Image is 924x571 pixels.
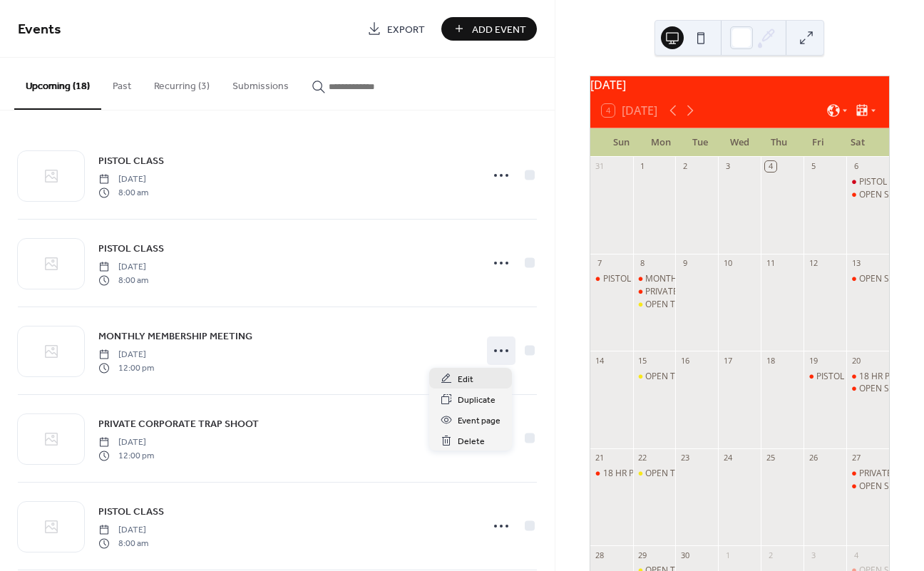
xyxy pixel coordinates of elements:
[816,371,872,383] div: PISTOL CLASS
[98,505,164,520] span: PISTOL CLASS
[808,355,818,366] div: 19
[759,128,799,157] div: Thu
[98,240,164,257] a: PISTOL CLASS
[637,355,648,366] div: 15
[590,76,889,93] div: [DATE]
[98,274,148,287] span: 8:00 am
[18,16,61,43] span: Events
[637,161,648,172] div: 1
[595,355,605,366] div: 14
[645,286,784,298] div: PRIVATE CORPORATE TRAP SHOOT
[637,453,648,463] div: 22
[590,468,633,480] div: 18 HR PISTOL PERMIT CLASS DAY 2
[458,434,485,449] span: Delete
[846,371,889,383] div: 18 HR PISTOL PERMIT CLASS DAY 1 OF 2
[679,453,690,463] div: 23
[851,258,861,269] div: 13
[765,550,776,560] div: 2
[98,417,259,432] span: PRIVATE CORPORATE TRAP SHOOT
[859,383,909,395] div: OPEN SKEET
[603,273,659,285] div: PISTOL CLASS
[221,58,300,108] button: Submissions
[637,550,648,560] div: 29
[859,480,909,493] div: OPEN SKEET
[98,503,164,520] a: PISTOL CLASS
[808,161,818,172] div: 5
[441,17,537,41] button: Add Event
[472,22,526,37] span: Add Event
[846,480,889,493] div: OPEN SKEET
[765,258,776,269] div: 11
[722,550,733,560] div: 1
[679,355,690,366] div: 16
[98,449,154,462] span: 12:00 pm
[98,524,148,537] span: [DATE]
[590,273,633,285] div: PISTOL CLASS
[722,355,733,366] div: 17
[645,299,732,311] div: OPEN TRAP PRACTICE
[679,550,690,560] div: 30
[98,154,164,169] span: PISTOL CLASS
[458,413,500,428] span: Event page
[804,371,846,383] div: PISTOL CLASS
[808,453,818,463] div: 26
[595,453,605,463] div: 21
[808,258,818,269] div: 12
[851,355,861,366] div: 20
[143,58,221,108] button: Recurring (3)
[98,349,154,361] span: [DATE]
[98,186,148,199] span: 8:00 am
[101,58,143,108] button: Past
[595,161,605,172] div: 31
[765,453,776,463] div: 25
[722,453,733,463] div: 24
[98,537,148,550] span: 8:00 am
[98,261,148,274] span: [DATE]
[846,383,889,395] div: OPEN SKEET
[387,22,425,37] span: Export
[637,258,648,269] div: 8
[595,550,605,560] div: 28
[98,153,164,169] a: PISTOL CLASS
[645,468,732,480] div: OPEN TRAP PRACTICE
[98,329,252,344] span: MONTHLY MEMBERSHIP MEETING
[722,258,733,269] div: 10
[846,189,889,201] div: OPEN SKEET
[846,468,889,480] div: PRIVATE EVENT CLUB CLOSED
[458,372,473,387] span: Edit
[645,371,732,383] div: OPEN TRAP PRACTICE
[846,176,889,188] div: PISTOL CLASS
[851,161,861,172] div: 6
[633,371,676,383] div: OPEN TRAP PRACTICE
[859,273,909,285] div: OPEN SKEET
[98,328,252,344] a: MONTHLY MEMBERSHIP MEETING
[838,128,878,157] div: Sat
[859,189,909,201] div: OPEN SKEET
[679,258,690,269] div: 9
[14,58,101,110] button: Upcoming (18)
[641,128,680,157] div: Mon
[859,176,915,188] div: PISTOL CLASS
[98,173,148,186] span: [DATE]
[595,258,605,269] div: 7
[722,161,733,172] div: 3
[356,17,436,41] a: Export
[765,161,776,172] div: 4
[458,393,496,408] span: Duplicate
[680,128,719,157] div: Tue
[679,161,690,172] div: 2
[633,468,676,480] div: OPEN TRAP PRACTICE
[98,361,154,374] span: 12:00 pm
[808,550,818,560] div: 3
[720,128,759,157] div: Wed
[765,355,776,366] div: 18
[98,242,164,257] span: PISTOL CLASS
[799,128,838,157] div: Fri
[633,286,676,298] div: PRIVATE CORPORATE TRAP SHOOT
[98,416,259,432] a: PRIVATE CORPORATE TRAP SHOOT
[633,299,676,311] div: OPEN TRAP PRACTICE
[98,436,154,449] span: [DATE]
[603,468,743,480] div: 18 HR PISTOL PERMIT CLASS DAY 2
[851,453,861,463] div: 27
